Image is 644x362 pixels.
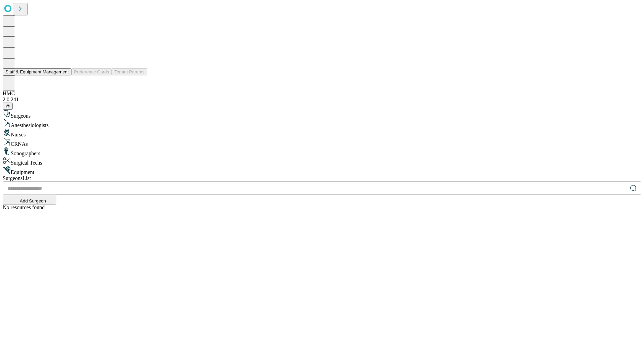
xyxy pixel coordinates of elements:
[3,90,641,97] div: HMC
[3,195,56,204] button: Add Surgeon
[3,119,641,128] div: Anesthesiologists
[3,68,71,75] button: Staff & Equipment Management
[3,128,641,138] div: Nurses
[3,166,641,175] div: Equipment
[20,198,46,203] span: Add Surgeon
[3,147,641,157] div: Sonographers
[3,175,641,181] div: Surgeons List
[3,103,13,110] button: @
[71,68,112,75] button: Preference Cards
[3,204,641,210] div: No resources found
[5,104,10,109] span: @
[112,68,147,75] button: Tenant Params
[3,110,641,119] div: Surgeons
[3,157,641,166] div: Surgical Techs
[3,138,641,147] div: CRNAs
[3,97,641,103] div: 2.0.241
